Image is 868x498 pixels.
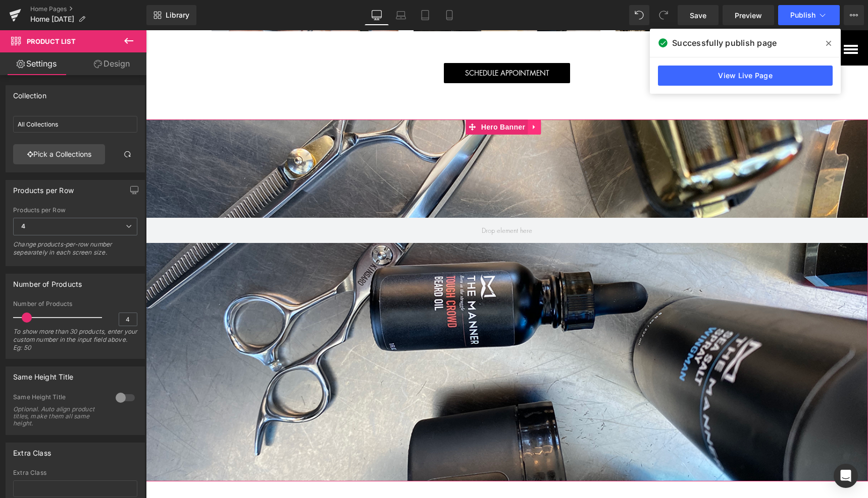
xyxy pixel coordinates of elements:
[629,5,649,25] button: Undo
[13,443,51,457] div: Extra Class
[13,393,106,404] div: Same Height Title
[13,274,82,288] div: Number of Products
[413,5,437,25] a: Tablet
[723,5,774,25] a: Preview
[21,222,25,230] b: 4
[13,367,73,381] div: Same Height Title
[844,5,864,25] button: More
[146,30,868,498] iframe: To enrich screen reader interactions, please activate Accessibility in Grammarly extension settings
[658,66,833,86] a: View Live Page
[146,5,196,25] a: New Library
[790,11,815,19] span: Publish
[13,328,137,358] div: To show more than 30 products, enter your custom number in the input field above. Eg: 50
[30,5,146,13] a: Home Pages
[13,144,105,164] a: Pick a Collections
[834,464,858,488] div: Open Intercom Messenger
[75,52,148,75] a: Design
[690,10,706,21] span: Save
[13,240,137,263] div: Change products-per-row number sepearately in each screen size.
[13,180,74,195] div: Products per Row
[735,10,762,21] span: Preview
[653,5,674,25] button: Redo
[382,89,395,104] a: Expand / Collapse
[166,11,189,20] span: Library
[319,37,403,48] span: Schedule Appointment
[13,469,137,476] div: Extra Class
[13,207,137,214] div: Products per Row
[672,37,777,49] span: Successfully publish page
[389,5,413,25] a: Laptop
[13,86,46,100] div: Collection
[13,406,104,427] div: Optional. Auto align product titles, make them all same height.
[437,5,462,25] a: Mobile
[333,89,382,104] span: Hero Banner
[298,33,424,53] a: Schedule Appointment
[30,15,74,23] span: Home [DATE]
[365,5,389,25] a: Desktop
[13,300,137,307] div: Number of Products
[778,5,840,25] button: Publish
[27,37,76,45] span: Product List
